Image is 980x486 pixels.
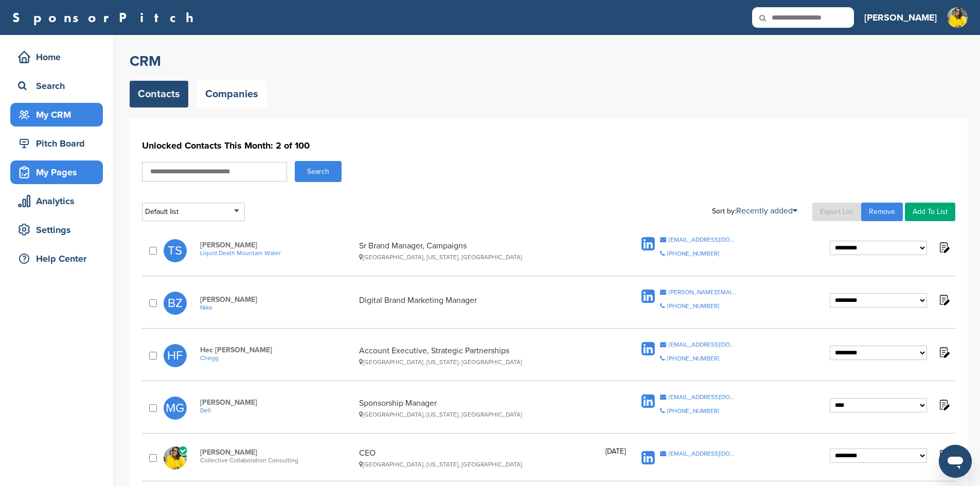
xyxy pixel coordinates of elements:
a: SponsorPitch [12,11,200,24]
a: Add To List [905,203,955,221]
div: [PHONE_NUMBER] [667,355,719,362]
div: CEO [359,448,600,468]
span: Collective Collaboration Consulting [200,457,354,464]
div: [GEOGRAPHIC_DATA], [US_STATE], [GEOGRAPHIC_DATA] [359,254,600,261]
a: Dell [200,407,354,414]
div: My CRM [15,105,103,124]
a: Pitch Board [10,132,103,155]
iframe: Button to launch messaging window [939,445,972,478]
div: Help Center [15,249,103,268]
a: Untitled design (1) [164,446,190,470]
div: [GEOGRAPHIC_DATA], [US_STATE], [GEOGRAPHIC_DATA] [359,461,600,468]
div: Home [15,48,103,66]
div: [PHONE_NUMBER] [667,250,719,257]
span: [PERSON_NAME] [200,241,354,249]
span: BZ [164,292,187,315]
img: Notes [937,241,950,254]
a: Liquid Death Mountain Water [200,249,354,257]
div: My Pages [15,163,103,182]
div: Analytics [15,192,103,210]
div: [EMAIL_ADDRESS][DOMAIN_NAME] [669,341,737,348]
div: [DATE] [605,448,626,468]
a: Home [10,45,103,69]
a: Chegg [200,354,354,362]
div: Search [15,77,103,95]
img: Notes [937,448,950,461]
a: My Pages [10,160,103,184]
img: Untitled design (1) [164,446,187,470]
div: [GEOGRAPHIC_DATA], [US_STATE], [GEOGRAPHIC_DATA] [359,358,600,366]
div: [GEOGRAPHIC_DATA], [US_STATE], [GEOGRAPHIC_DATA] [359,411,600,418]
a: Export List [812,203,861,221]
div: [PHONE_NUMBER] [667,303,719,309]
span: [PERSON_NAME] [200,448,354,457]
span: TS [164,239,187,262]
a: [PERSON_NAME] [864,6,937,29]
img: Notes [937,398,950,411]
span: [PERSON_NAME] [200,398,354,407]
span: [EMAIL_ADDRESS][DOMAIN_NAME] [669,451,737,457]
span: [PERSON_NAME] [200,295,354,304]
div: Digital Brand Marketing Manager [359,295,600,311]
a: Remove [861,203,903,221]
h1: Unlocked Contacts This Month: 2 of 100 [142,136,955,155]
a: Companies [197,81,266,107]
div: [PHONE_NUMBER] [667,408,719,414]
span: MG [164,397,187,420]
div: Sr Brand Manager, Campaigns [359,241,600,261]
a: Contacts [130,81,188,107]
div: Settings [15,221,103,239]
div: Sponsorship Manager [359,398,600,418]
span: HF [164,344,187,367]
a: Recently added [736,206,797,216]
div: [EMAIL_ADDRESS][DOMAIN_NAME] [669,394,737,400]
div: Pitch Board [15,134,103,153]
a: My CRM [10,103,103,127]
a: Help Center [10,247,103,271]
a: Analytics [10,189,103,213]
div: Sort by: [712,207,797,215]
h2: CRM [130,52,968,70]
img: Notes [937,346,950,358]
span: Hec [PERSON_NAME] [200,346,354,354]
img: Untitled design (1) [947,7,968,28]
a: Nike [200,304,354,311]
h3: [PERSON_NAME] [864,10,937,25]
div: Default list [142,203,245,221]
a: Search [10,74,103,98]
div: [EMAIL_ADDRESS][DOMAIN_NAME] [669,237,737,243]
div: [PERSON_NAME][EMAIL_ADDRESS][PERSON_NAME][DOMAIN_NAME] [669,289,737,295]
div: Account Executive, Strategic Partnerships [359,346,600,366]
a: Settings [10,218,103,242]
img: Notes [937,293,950,306]
button: Search [295,161,342,182]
